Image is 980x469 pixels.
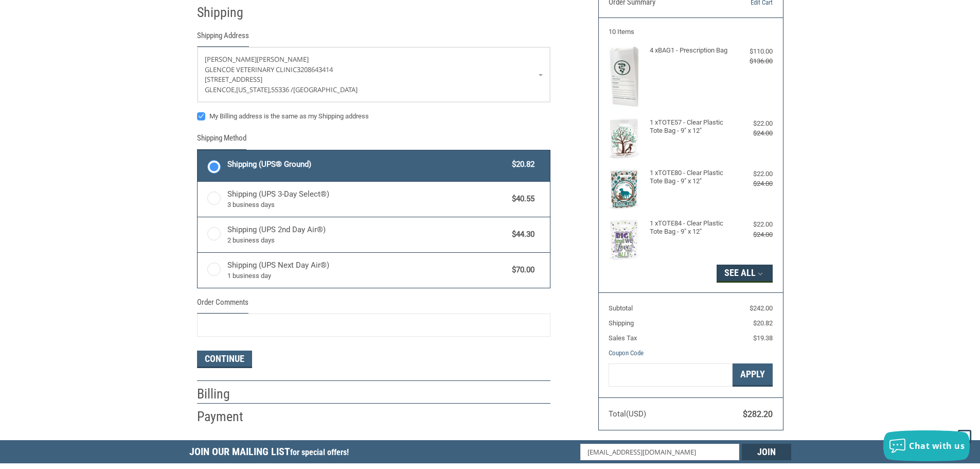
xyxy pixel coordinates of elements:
legend: Shipping Method [197,132,246,149]
span: $19.38 [753,334,773,342]
div: $22.00 [732,169,773,179]
span: [PERSON_NAME] [257,55,309,64]
div: $22.00 [732,118,773,129]
span: [US_STATE], [236,85,271,94]
h4: 1 x TOTE84 - Clear Plastic Tote Bag - 9" x 12" [650,219,729,236]
div: $136.00 [732,56,773,66]
span: $20.82 [507,159,535,170]
span: Shipping [609,319,634,327]
span: Shipping (UPS 3-Day Select®) [227,188,507,210]
span: [PERSON_NAME] [205,55,257,64]
button: See All [717,265,773,282]
span: [STREET_ADDRESS] [205,75,262,84]
h4: 1 x TOTE57 - Clear Plastic Tote Bag - 9" x 12" [650,118,729,135]
span: for special offers! [290,447,349,457]
span: $70.00 [507,264,535,276]
h4: 1 x TOTE80 - Clear Plastic Tote Bag - 9" x 12" [650,169,729,186]
label: My Billing address is the same as my Shipping address [197,112,550,120]
div: $24.00 [732,128,773,138]
span: Glencoe, [205,85,236,94]
button: Chat with us [883,430,970,461]
span: Chat with us [909,440,965,451]
h2: Payment [197,408,257,425]
input: Gift Certificate or Coupon Code [609,363,733,387]
span: 1 business day [227,271,507,281]
span: Total (USD) [609,409,646,419]
span: Shipping (UPS Next Day Air®) [227,259,507,281]
span: $282.20 [743,409,773,419]
div: $24.00 [732,179,773,189]
span: 3 business days [227,200,507,210]
button: Apply [733,363,773,387]
h2: Billing [197,386,257,403]
a: Coupon Code [609,349,644,357]
input: Email [580,444,739,460]
legend: Shipping Address [197,30,249,47]
div: $24.00 [732,230,773,240]
span: 3208643414 [297,65,333,74]
span: $20.82 [753,319,773,327]
button: Continue [197,351,252,368]
span: Subtotal [609,304,633,312]
div: $110.00 [732,46,773,57]
span: Sales Tax [609,334,637,342]
span: 55336 / [271,85,293,94]
span: Shipping (UPS 2nd Day Air®) [227,224,507,246]
input: Join [742,444,791,460]
h5: Join Our Mailing List [189,440,354,466]
span: $44.30 [507,229,535,240]
span: [GEOGRAPHIC_DATA] [293,85,358,94]
h4: 4 x BAG1 - Prescription Bag [650,46,729,55]
h2: Shipping [197,4,257,21]
a: Enter or select a different address [198,47,550,102]
div: $22.00 [732,219,773,230]
h3: 10 Items [609,28,773,36]
span: 2 business days [227,235,507,246]
span: $242.00 [750,304,773,312]
span: $40.55 [507,193,535,205]
span: Shipping (UPS® Ground) [227,159,507,170]
legend: Order Comments [197,297,248,314]
span: Glencoe Veterinary Clinic [205,65,297,74]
